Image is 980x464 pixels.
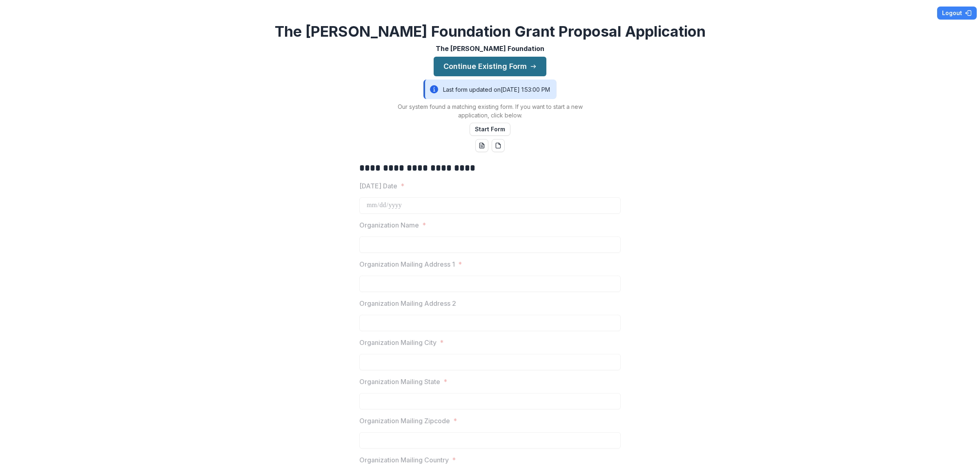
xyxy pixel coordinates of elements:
h2: The [PERSON_NAME] Foundation Grant Proposal Application [275,23,706,40]
button: word-download [475,139,488,152]
p: The [PERSON_NAME] Foundation [436,44,544,53]
p: Organization Mailing Address 2 [359,298,456,308]
button: pdf-download [492,139,505,152]
p: Our system found a matching existing form. If you want to start a new application, click below. [388,102,592,119]
div: Last form updated on [DATE] 1:53:00 PM [423,80,557,99]
p: Organization Mailing State [359,377,440,387]
button: Start Form [470,123,510,136]
p: Organization Mailing Zipcode [359,416,450,426]
p: Organization Mailing City [359,338,437,347]
button: Continue Existing Form [434,57,546,76]
p: [DATE] Date [359,181,397,191]
p: Organization Name [359,220,419,230]
p: Organization Mailing Address 1 [359,259,455,269]
button: Logout [937,7,977,20]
